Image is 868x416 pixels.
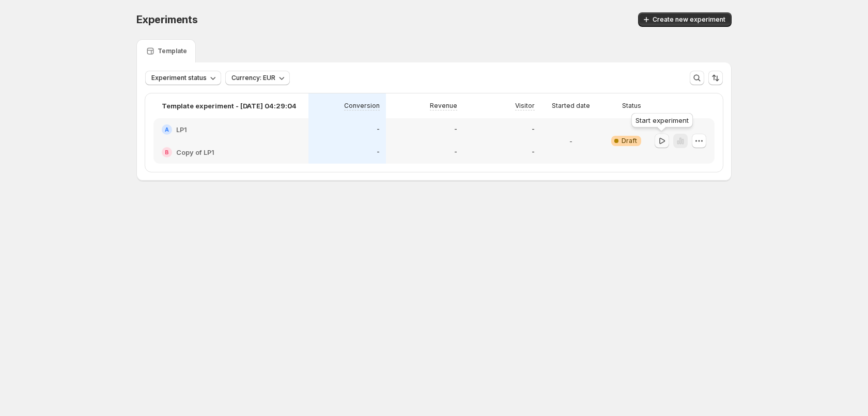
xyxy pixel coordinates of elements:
p: - [532,125,535,134]
p: Conversion [344,102,380,110]
h2: LP1 [176,124,187,135]
button: Sort the results [708,71,723,85]
p: - [569,136,572,146]
p: Revenue [430,102,457,110]
button: Currency: EUR [225,71,290,85]
iframe: Intercom live chat [833,381,858,406]
p: - [454,125,457,134]
span: Currency: EUR [231,74,275,82]
span: Draft [622,137,637,145]
p: - [454,148,457,156]
p: - [377,125,380,134]
h2: B [165,149,169,155]
h2: A [165,126,169,133]
button: Create new experiment [638,12,732,27]
p: Started date [552,102,590,110]
p: Template [158,47,187,55]
h2: Copy of LP1 [176,147,214,157]
span: Experiments [136,13,198,26]
button: Experiment status [145,71,221,85]
p: Visitor [515,102,535,110]
p: Template experiment - [DATE] 04:29:04 [162,101,297,111]
p: - [532,148,535,156]
p: - [377,148,380,156]
p: Status [622,102,641,110]
span: Create new experiment [653,15,725,24]
span: Experiment status [151,74,207,82]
